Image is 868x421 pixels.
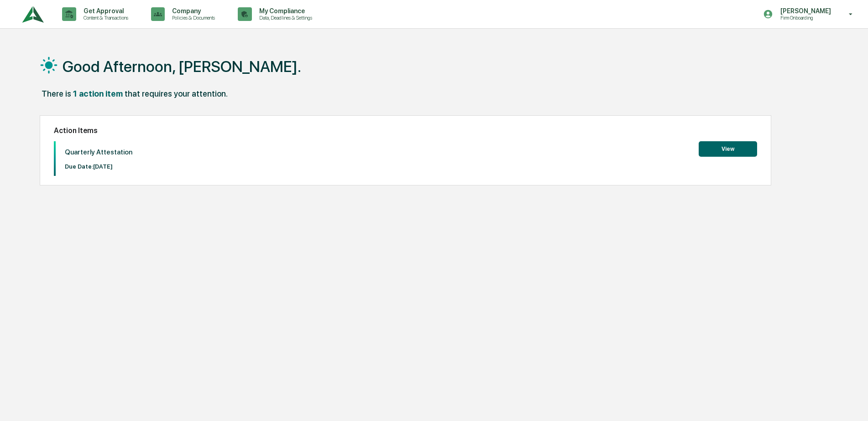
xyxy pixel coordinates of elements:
p: [PERSON_NAME] [773,7,836,15]
p: Data, Deadlines & Settings [252,15,317,21]
div: There is [42,89,71,98]
h1: Good Afternoon, [PERSON_NAME]. [63,57,301,76]
a: View [699,144,757,153]
p: Policies & Documents [165,15,220,21]
p: Firm Onboarding [773,15,836,21]
p: Content & Transactions [76,15,133,21]
p: Get Approval [76,7,133,15]
h2: Action Items [54,126,757,135]
div: that requires your attention. [125,89,228,98]
p: Quarterly Attestation [65,148,132,156]
p: My Compliance [252,7,317,15]
p: Due Date: [DATE] [65,163,132,170]
img: logo [22,2,44,27]
button: View [699,141,757,157]
p: Company [165,7,220,15]
div: 1 action item [73,89,123,98]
